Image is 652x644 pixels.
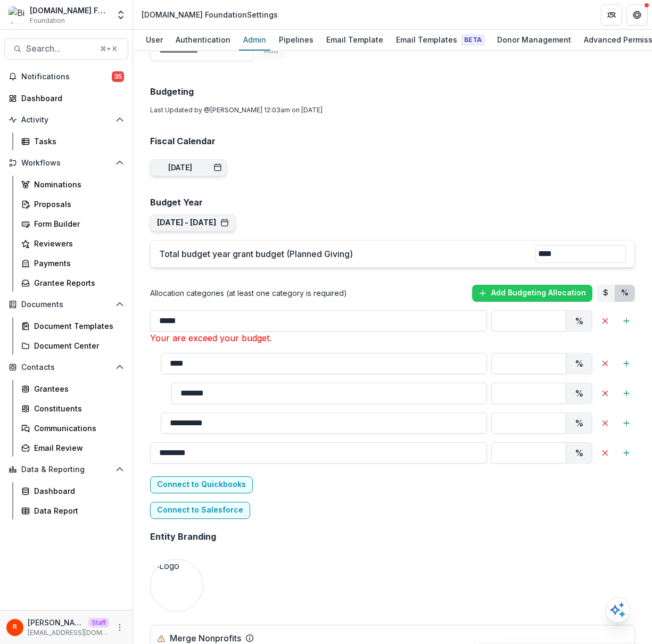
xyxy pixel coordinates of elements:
[157,218,229,227] button: [DATE] - [DATE]
[17,317,128,335] a: Document Templates
[34,442,120,453] div: Email Review
[34,383,120,394] div: Grantees
[275,32,318,47] div: Pipelines
[4,296,128,313] button: Open Documents
[597,415,614,432] button: Delete Allocation
[137,7,282,22] nav: breadcrumb
[112,71,124,82] span: 35
[275,30,318,51] a: Pipelines
[17,337,128,354] a: Document Center
[17,502,128,519] a: Data Report
[30,16,65,26] span: Foundation
[150,87,635,97] h2: Budgeting
[150,476,253,493] button: Connect to Quickbooks
[493,30,575,51] a: Donor Management
[597,385,614,402] button: Delete Allocation
[601,4,622,26] button: Partners
[21,93,120,104] div: Dashboard
[34,403,120,414] div: Constituents
[34,423,120,434] div: Communications
[28,617,84,628] p: [PERSON_NAME]
[34,340,120,351] div: Document Center
[566,353,592,374] div: %
[322,32,387,47] div: Email Template
[615,285,635,302] button: Percent
[17,439,128,457] a: Email Review
[171,30,235,51] a: Authentication
[17,274,128,292] a: Grantee Reports
[171,32,235,47] div: Authentication
[13,624,17,631] div: Raj
[17,215,128,233] a: Form Builder
[30,5,109,16] div: [DOMAIN_NAME] Foundation
[4,38,128,60] button: Search...
[4,68,128,85] button: Notifications35
[21,159,111,168] span: Workflows
[566,442,592,464] div: %
[150,310,487,332] input: %Delete AllocationAdd Sub-Category
[322,30,387,51] a: Email Template
[17,482,128,500] a: Dashboard
[17,254,128,272] a: Payments
[491,412,566,434] input: %Delete AllocationAdd Sub-Category
[491,353,566,374] input: %Delete AllocationAdd Sub-Category
[597,444,614,461] button: Delete Allocation
[159,247,535,260] p: Total budget year grant budget (Planned Giving)
[34,505,120,516] div: Data Report
[142,9,278,20] div: [DOMAIN_NAME] Foundation Settings
[392,32,489,47] div: Email Templates
[4,461,128,478] button: Open Data & Reporting
[88,618,109,628] p: Staff
[605,597,631,623] button: Open AI Assistant
[17,195,128,213] a: Proposals
[21,300,111,309] span: Documents
[4,89,128,107] a: Dashboard
[26,44,94,54] span: Search...
[491,442,566,464] input: %Delete AllocationAdd Sub-Category
[21,363,111,372] span: Contacts
[34,258,120,269] div: Payments
[28,628,109,638] p: [EMAIL_ADDRESS][DOMAIN_NAME]
[17,235,128,252] a: Reviewers
[161,412,487,434] input: %Delete AllocationAdd Sub-Category
[472,285,592,302] button: Add Budgeting Allocation
[535,245,626,263] input: Total budget year grant budget (Planned Giving)
[113,4,128,26] button: Open entity switcher
[34,320,120,332] div: Document Templates
[461,35,484,45] span: Beta
[34,218,120,229] div: Form Builder
[392,30,489,51] a: Email Templates Beta
[17,380,128,398] a: Grantees
[150,332,635,344] p: Your are exceed your budget.
[597,285,615,302] button: Dollars
[17,176,128,193] a: Nominations
[150,197,635,208] h2: Budget Year
[4,154,128,171] button: Open Workflows
[168,163,192,172] div: [DATE]
[4,111,128,128] button: Open Activity
[9,6,26,23] img: Bill.com Foundation
[34,199,120,210] div: Proposals
[626,4,648,26] button: Get Help
[21,465,111,474] span: Data & Reporting
[34,485,120,497] div: Dashboard
[491,383,566,404] input: %Delete AllocationAdd Sub-Category
[150,105,635,115] p: Last Updated by @ [PERSON_NAME] 12:03am on [DATE]
[239,30,270,51] a: Admin
[161,353,487,374] input: %Delete AllocationAdd Sub-Category
[150,136,635,146] h2: Fiscal Calendar
[34,136,120,147] div: Tasks
[17,419,128,437] a: Communications
[618,355,635,372] button: Add Sub-Category
[4,359,128,376] button: Open Contacts
[21,72,112,81] span: Notifications
[618,312,635,329] button: Add Sub-Category
[17,133,128,150] a: Tasks
[34,238,120,249] div: Reviewers
[150,287,347,299] p: Allocation categories (at least one category is required)
[150,502,250,519] button: Connect to Salesforce
[34,179,120,190] div: Nominations
[34,277,120,288] div: Grantee Reports
[142,32,167,47] div: User
[239,32,270,47] div: Admin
